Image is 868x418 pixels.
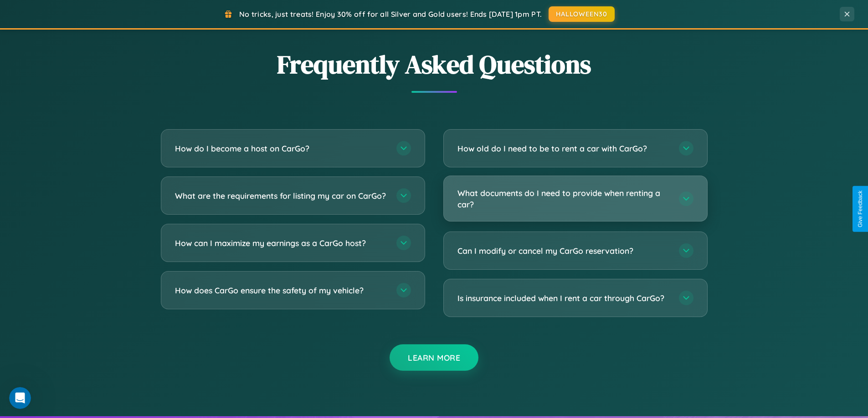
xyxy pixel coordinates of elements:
[549,6,615,22] button: HALLOWEEN30
[9,387,31,409] iframe: Intercom live chat
[457,143,670,154] h3: How old do I need to be to rent a car with CarGo?
[175,190,387,201] h3: What are the requirements for listing my car on CarGo?
[457,245,670,257] h3: Can I modify or cancel my CarGo reservation?
[161,47,708,82] h2: Frequently Asked Questions
[175,285,387,296] h3: How does CarGo ensure the safety of my vehicle?
[457,187,670,210] h3: What documents do I need to provide when renting a car?
[457,292,670,304] h3: Is insurance included when I rent a car through CarGo?
[390,344,478,371] button: Learn More
[175,143,387,154] h3: How do I become a host on CarGo?
[175,237,387,249] h3: How can I maximize my earnings as a CarGo host?
[857,191,863,227] div: Give Feedback
[239,10,542,19] span: No tricks, just treats! Enjoy 30% off for all Silver and Gold users! Ends [DATE] 1pm PT.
